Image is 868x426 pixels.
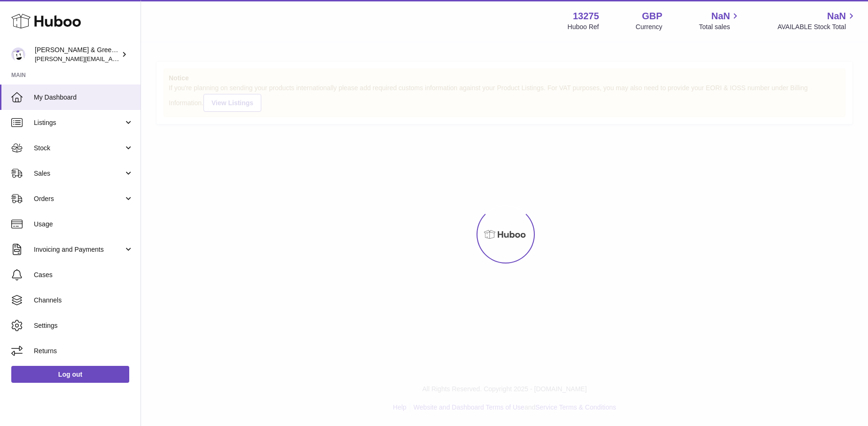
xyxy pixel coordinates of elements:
[34,296,133,305] span: Channels
[34,347,133,356] span: Returns
[34,245,124,254] span: Invoicing and Payments
[35,55,188,62] span: [PERSON_NAME][EMAIL_ADDRESS][DOMAIN_NAME]
[699,23,741,31] span: Total sales
[34,169,124,178] span: Sales
[827,10,846,23] span: NaN
[573,10,599,23] strong: 13275
[636,23,663,31] div: Currency
[642,10,662,23] strong: GBP
[34,321,133,330] span: Settings
[711,10,730,23] span: NaN
[34,118,124,127] span: Listings
[34,271,133,279] span: Cases
[34,194,124,203] span: Orders
[34,144,124,153] span: Stock
[11,366,129,383] a: Log out
[11,47,25,62] img: ellen@bluebadgecompany.co.uk
[35,46,119,63] div: [PERSON_NAME] & Green Ltd
[777,10,857,31] a: NaN AVAILABLE Stock Total
[34,93,133,102] span: My Dashboard
[568,23,599,31] div: Huboo Ref
[777,23,857,31] span: AVAILABLE Stock Total
[34,220,133,229] span: Usage
[699,10,741,31] a: NaN Total sales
